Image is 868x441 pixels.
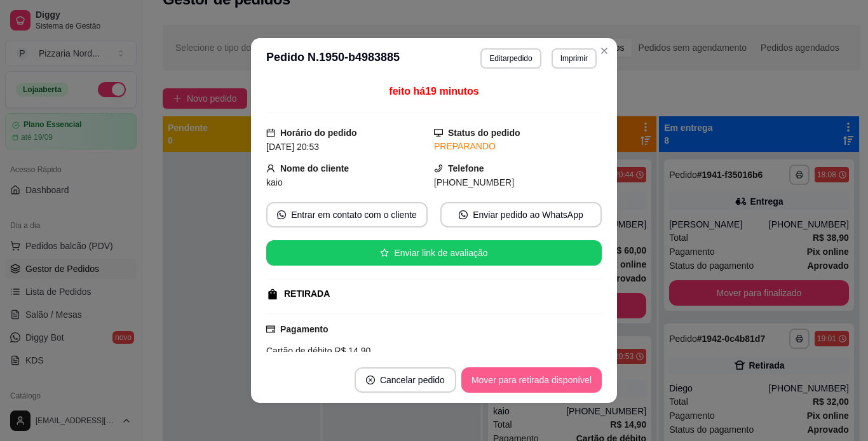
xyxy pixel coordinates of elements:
[480,48,541,69] button: Editarpedido
[280,128,357,138] strong: Horário do pedido
[389,86,478,97] span: feito há 19 minutos
[266,346,332,356] span: Cartão de débito
[440,202,602,227] button: whats-appEnviar pedido ao WhatsApp
[266,240,602,266] button: starEnviar link de avaliação
[266,202,428,227] button: whats-appEntrar em contato com o cliente
[277,210,286,219] span: whats-app
[366,376,375,384] span: close-circle
[355,367,456,393] button: close-circleCancelar pedido
[332,346,371,356] span: R$ 14,90
[266,177,283,187] span: kaio
[266,142,319,152] span: [DATE] 20:53
[461,367,602,393] button: Mover para retirada disponível
[459,210,468,219] span: whats-app
[448,128,520,138] strong: Status do pedido
[552,48,597,69] button: Imprimir
[266,325,275,334] span: credit-card
[434,128,443,137] span: desktop
[434,140,602,153] div: PREPARANDO
[380,248,389,257] span: star
[280,163,349,173] strong: Nome do cliente
[594,41,614,61] button: Close
[448,163,484,173] strong: Telefone
[434,177,514,187] span: [PHONE_NUMBER]
[284,287,330,301] div: RETIRADA
[266,128,275,137] span: calendar
[266,164,275,173] span: user
[266,48,400,69] h3: Pedido N. 1950-b4983885
[280,324,328,334] strong: Pagamento
[434,164,443,173] span: phone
